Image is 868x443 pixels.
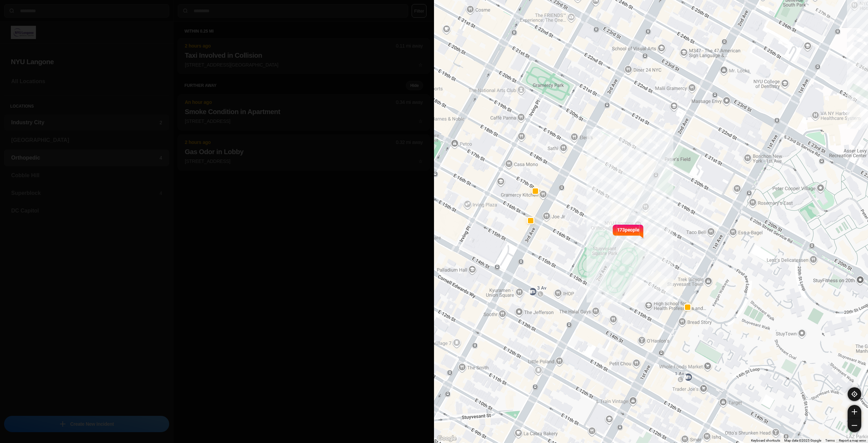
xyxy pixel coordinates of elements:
[184,29,423,34] h5: within 0.25 mi
[396,99,423,106] p: 0.34 mi away
[410,83,419,88] small: Hide
[4,132,169,148] a: [GEOGRAPHIC_DATA]
[159,119,162,126] p: 2
[848,419,861,432] button: zoom-out
[178,134,430,170] button: 2 hours ago0.32 mi awayGas Odor in Lobby[STREET_ADDRESS]star
[185,158,423,165] p: [STREET_ADDRESS]
[436,434,458,443] a: Open this area in Google Maps (opens a new window)
[60,421,65,427] img: icon
[70,421,114,427] p: Create New Incident
[751,438,780,443] button: Keyboard shortcuts
[612,223,617,238] img: notch
[11,57,162,67] h2: NYU Langone
[639,223,644,238] img: notch
[412,4,427,18] button: Filter
[11,189,159,197] h3: Superblock
[4,95,169,114] h5: Locations
[418,118,423,124] span: star
[178,158,430,164] a: 2 hours ago0.32 mi awayGas Odor in Lobby[STREET_ADDRESS]star
[436,434,458,443] img: Google
[185,139,396,146] p: 2 hours ago
[396,139,423,146] p: 0.32 mi away
[11,118,159,127] h3: Industry City
[396,42,423,49] p: 0.11 mi away
[185,42,396,49] p: 2 hours ago
[11,136,162,144] h3: [GEOGRAPHIC_DATA]
[418,62,423,68] span: star
[4,203,169,219] a: DC Capitol
[11,171,162,180] h3: Cobble Hill
[825,439,835,442] a: Terms (opens in new tab)
[617,226,639,241] p: 173 people
[406,81,423,90] button: Hide
[159,190,162,197] p: 4
[4,167,169,184] a: Cobble Hill
[11,207,162,215] h3: DC Capitol
[11,26,36,39] img: logo
[852,409,857,414] img: zoom-in
[848,405,861,419] button: zoom-in
[178,38,430,74] button: 2 hours ago0.11 mi awayTaxi Involved in Collision[STREET_ADDRESS][GEOGRAPHIC_DATA]star
[4,73,169,90] a: All Locations
[185,61,423,68] p: [STREET_ADDRESS][GEOGRAPHIC_DATA]
[4,150,169,166] a: Orthopedic4
[11,77,162,86] h3: All Locations
[178,62,430,68] a: 2 hours ago0.11 mi awayTaxi Involved in Collision[STREET_ADDRESS][GEOGRAPHIC_DATA]star
[185,51,423,60] h2: Taxi Involved in Collision
[851,391,857,397] img: recenter
[159,154,162,161] p: 4
[784,439,821,442] span: Map data ©2025 Google
[185,118,423,125] p: [STREET_ADDRESS]
[185,147,423,156] h2: Gas Odor in Lobby
[418,159,423,164] span: star
[4,416,169,432] button: iconCreate New Incident
[184,83,406,88] h5: further away
[848,387,861,401] button: recenter
[182,7,189,14] img: search
[11,154,159,162] h3: Orthopedic
[185,99,396,106] p: An hour ago
[178,118,430,124] a: An hour ago0.34 mi awaySmoke Condition in Apartment[STREET_ADDRESS]star
[4,114,169,131] a: Industry City2
[839,439,866,442] a: Report a map error
[4,185,169,201] a: Superblock4
[8,7,15,14] img: search
[178,94,430,130] button: An hour ago0.34 mi awaySmoke Condition in Apartment[STREET_ADDRESS]star
[852,423,857,428] img: zoom-out
[185,107,423,116] h2: Smoke Condition in Apartment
